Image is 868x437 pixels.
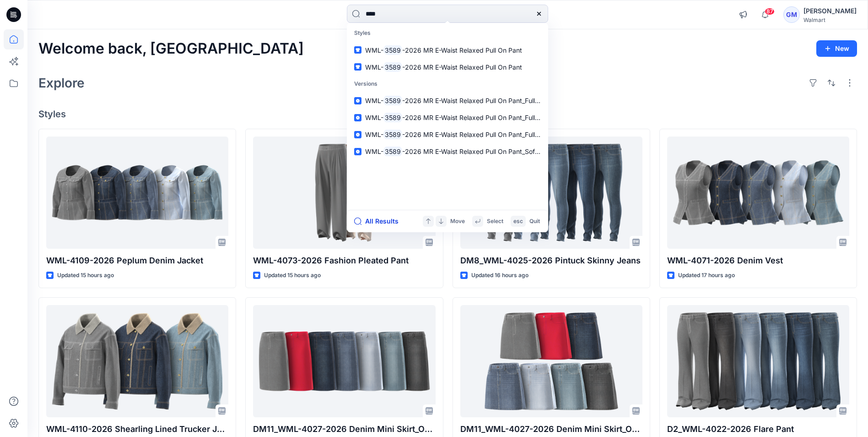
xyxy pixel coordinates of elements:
[38,76,85,90] h2: Explore
[354,216,404,227] button: All Results
[46,305,228,417] a: WML-4110-2026 Shearling Lined Trucker Jacket
[529,217,540,226] p: Quit
[349,59,546,76] a: WML-3589-2026 MR E-Waist Relaxed Pull On Pant
[38,109,857,120] h4: Styles
[678,271,735,280] p: Updated 17 hours ago
[349,42,546,59] a: WML-3589-2026 MR E-Waist Relaxed Pull On Pant
[365,114,383,121] span: WML-
[765,8,775,15] span: 87
[816,40,857,57] button: New
[349,92,546,109] a: WML-3589-2026 MR E-Waist Relaxed Pull On Pant_Full Colorway
[253,423,435,436] p: DM11_WML-4027-2026 Denim Mini Skirt_Opt2
[667,137,849,249] a: WML-4071-2026 Denim Vest
[365,46,383,54] span: WML-
[46,423,228,436] p: WML-4110-2026 Shearling Lined Trucker Jacket
[667,305,849,417] a: D2_WML-4022-2026 Flare Pant
[38,40,304,57] h2: Welcome back, [GEOGRAPHIC_DATA]
[460,254,642,267] p: DM8_WML-4025-2026 Pintuck Skinny Jeans
[402,46,522,54] span: -2026 MR E-Waist Relaxed Pull On Pant
[365,147,383,155] span: WML-
[46,254,228,267] p: WML-4109-2026 Peplum Denim Jacket
[460,137,642,249] a: DM8_WML-4025-2026 Pintuck Skinny Jeans
[487,217,503,226] p: Select
[460,305,642,417] a: DM11_WML-4027-2026 Denim Mini Skirt_Opt1
[349,25,546,42] p: Styles
[383,146,402,157] mark: 3589
[383,62,402,72] mark: 3589
[402,114,565,121] span: -2026 MR E-Waist Relaxed Pull On Pant_Full Colorway
[383,112,402,123] mark: 3589
[783,6,800,23] div: GM
[803,5,857,16] div: [PERSON_NAME]
[349,109,546,126] a: WML-3589-2026 MR E-Waist Relaxed Pull On Pant_Full Colorway
[349,143,546,160] a: WML-3589-2026 MR E-Waist Relaxed Pull On Pant_Soft Silver
[253,305,435,417] a: DM11_WML-4027-2026 Denim Mini Skirt_Opt2
[667,423,849,436] p: D2_WML-4022-2026 Flare Pant
[349,76,546,93] p: Versions
[383,95,402,106] mark: 3589
[365,63,383,71] span: WML-
[253,254,435,267] p: WML-4073-2026 Fashion Pleated Pant
[46,137,228,249] a: WML-4109-2026 Peplum Denim Jacket
[471,271,528,280] p: Updated 16 hours ago
[460,423,642,436] p: DM11_WML-4027-2026 Denim Mini Skirt_Opt1
[513,217,523,226] p: esc
[264,271,321,280] p: Updated 15 hours ago
[803,16,857,23] div: Walmart
[402,147,555,155] span: -2026 MR E-Waist Relaxed Pull On Pant_Soft Silver
[667,254,849,267] p: WML-4071-2026 Denim Vest
[365,131,383,138] span: WML-
[253,137,435,249] a: WML-4073-2026 Fashion Pleated Pant
[383,45,402,55] mark: 3589
[402,131,565,138] span: -2026 MR E-Waist Relaxed Pull On Pant_Full Colorway
[402,97,565,104] span: -2026 MR E-Waist Relaxed Pull On Pant_Full Colorway
[383,129,402,140] mark: 3589
[57,271,114,280] p: Updated 15 hours ago
[365,97,383,104] span: WML-
[450,217,465,226] p: Move
[402,63,522,71] span: -2026 MR E-Waist Relaxed Pull On Pant
[349,126,546,143] a: WML-3589-2026 MR E-Waist Relaxed Pull On Pant_Full Colorway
